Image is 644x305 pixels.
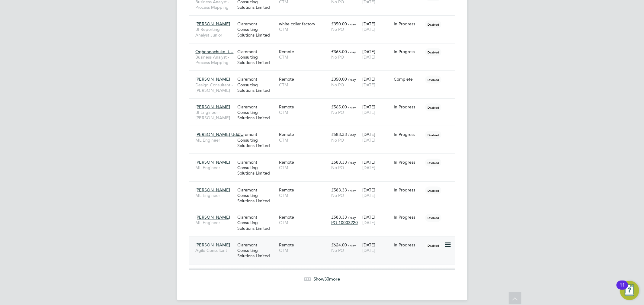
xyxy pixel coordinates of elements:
span: BI Engineer - [PERSON_NAME] [196,110,234,120]
span: ML Engineer [196,220,234,226]
span: ML Engineer [196,137,234,143]
div: Claremont Consulting Solutions Limited [236,156,277,179]
span: CTM [279,193,328,198]
div: In Progress [394,132,422,137]
span: [PERSON_NAME] Uda… [196,132,244,137]
span: Disabled [425,214,441,222]
div: In Progress [394,187,422,193]
div: [DATE] [361,73,392,90]
span: No PO [331,248,344,253]
a: [PERSON_NAME]ML EngineerClaremont Consulting Solutions LimitedRemoteCTM£583.33 / dayPO-10003220[D... [194,211,455,217]
span: Disabled [425,187,441,194]
span: PO-10003220 [331,220,358,226]
div: [DATE] [361,46,392,63]
span: [DATE] [362,193,375,198]
span: [DATE] [362,27,375,32]
div: Claremont Consulting Solutions Limited [236,239,277,262]
div: In Progress [394,242,422,248]
span: No PO [331,54,344,60]
span: £583.33 [331,132,347,137]
span: / day [348,105,356,109]
div: Claremont Consulting Solutions Limited [236,212,277,234]
span: [DATE] [362,165,375,170]
span: Disabled [425,131,441,139]
span: No PO [331,165,344,170]
span: £624.00 [331,242,347,248]
span: Disabled [425,21,441,28]
a: [PERSON_NAME] Uda…ML EngineerClaremont Consulting Solutions LimitedRemoteCTM£583.33 / dayNo PO[DA... [194,128,455,133]
span: 30 [325,276,329,282]
div: Complete [394,76,422,82]
span: No PO [331,82,344,88]
div: [DATE] [361,239,392,256]
span: £583.33 [331,187,347,193]
a: [PERSON_NAME]BI Reporting Analyst JuniorClaremont Consulting Solutions Limitedwhite collar factor... [194,18,455,23]
span: CTM [279,137,328,143]
span: [DATE] [362,110,375,115]
div: In Progress [394,159,422,165]
span: CTM [279,82,328,88]
span: [PERSON_NAME] [196,187,230,193]
span: Disabled [425,76,441,84]
span: [PERSON_NAME] [196,242,230,248]
div: [DATE] [361,18,392,35]
a: [PERSON_NAME]ML EngineerClaremont Consulting Solutions LimitedRemoteCTM£583.33 / dayNo PO[DATE][D... [194,156,455,161]
span: / day [348,188,356,192]
span: Disabled [425,242,441,250]
span: [DATE] [362,248,375,253]
span: £565.00 [331,104,347,110]
span: [DATE] [362,54,375,60]
span: [DATE] [362,220,375,226]
span: CTM [279,165,328,170]
span: [PERSON_NAME] [196,215,230,220]
span: / day [348,50,356,54]
div: 11 [620,285,625,293]
span: Show more [314,276,340,282]
span: Disabled [425,159,441,167]
span: / day [348,243,356,248]
span: £583.33 [331,215,347,220]
span: ML Engineer [196,165,234,170]
a: [PERSON_NAME]Design Consultant - [PERSON_NAME]Claremont Consulting Solutions LimitedRemoteCTM£350... [194,73,455,78]
div: [DATE] [361,184,392,201]
a: Ogheneochuko It…Business Analyst - Process MappingClaremont Consulting Solutions LimitedRemoteCTM... [194,46,455,51]
div: In Progress [394,215,422,220]
span: [DATE] [362,82,375,88]
span: Ogheneochuko It… [196,49,234,54]
span: CTM [279,110,328,115]
span: CTM [279,248,328,253]
div: Claremont Consulting Solutions Limited [236,184,277,207]
span: BI Reporting Analyst Junior [196,27,234,37]
span: Design Consultant - [PERSON_NAME] [196,82,234,93]
span: Disabled [425,48,441,56]
div: [DATE] [361,212,392,229]
span: white collar factory [279,21,315,27]
span: Remote [279,49,294,54]
span: Remote [279,76,294,82]
span: Business Analyst - Process Mapping [196,54,234,65]
span: [PERSON_NAME] [196,159,230,165]
span: CTM [279,54,328,60]
span: Remote [279,242,294,248]
a: [PERSON_NAME]BI Engineer - [PERSON_NAME]Claremont Consulting Solutions LimitedRemoteCTM£565.00 / ... [194,101,455,106]
span: Agile Consultant [196,248,234,253]
span: [PERSON_NAME] [196,76,230,82]
button: Open Resource Center, 11 new notifications [620,281,639,300]
span: No PO [331,193,344,198]
span: [PERSON_NAME] [196,21,230,27]
div: Claremont Consulting Solutions Limited [236,18,277,41]
div: Claremont Consulting Solutions Limited [236,73,277,96]
span: £365.00 [331,49,347,54]
span: No PO [331,110,344,115]
div: [DATE] [361,156,392,173]
span: Disabled [425,104,441,111]
span: CTM [279,220,328,226]
span: No PO [331,27,344,32]
span: £350.00 [331,21,347,27]
div: Claremont Consulting Solutions Limited [236,101,277,124]
a: [PERSON_NAME]ML EngineerClaremont Consulting Solutions LimitedRemoteCTM£583.33 / dayNo PO[DATE][D... [194,184,455,189]
span: £350.00 [331,76,347,82]
span: £583.33 [331,159,347,165]
span: [PERSON_NAME] [196,104,230,110]
span: Remote [279,132,294,137]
